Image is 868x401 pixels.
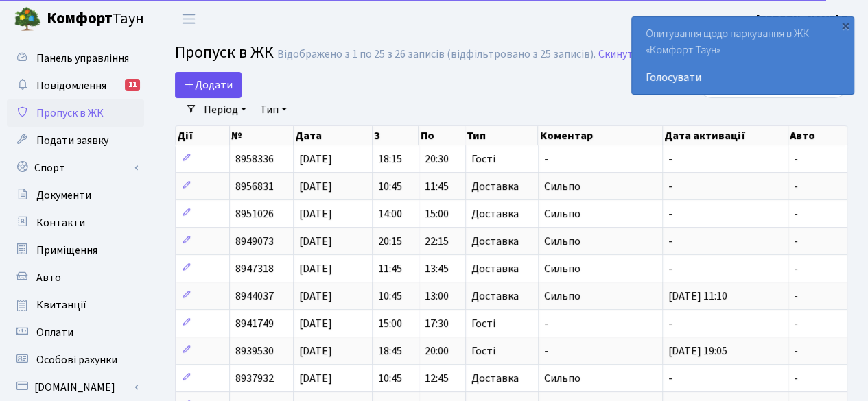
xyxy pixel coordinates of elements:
[7,127,144,154] a: Подати заявку
[7,182,144,209] a: Документи
[471,154,495,165] span: Гості
[7,291,144,319] a: Квитанції
[175,72,242,98] a: Додати
[668,179,672,194] span: -
[425,289,449,304] span: 13:00
[668,234,672,249] span: -
[7,154,144,182] a: Спорт
[7,374,144,401] a: [DOMAIN_NAME]
[425,261,449,276] span: 13:45
[299,371,332,386] span: [DATE]
[668,151,672,167] span: -
[425,179,449,194] span: 11:45
[235,151,274,167] span: 8958336
[471,318,495,329] span: Гості
[198,98,252,121] a: Період
[36,270,61,285] span: Авто
[794,206,798,221] span: -
[598,48,640,61] a: Скинути
[36,215,85,230] span: Контакти
[838,19,852,32] div: ×
[36,78,106,93] span: Повідомлення
[663,126,788,145] th: Дата активації
[646,69,840,86] a: Голосувати
[235,289,274,304] span: 8944037
[299,179,332,194] span: [DATE]
[794,316,798,331] span: -
[36,325,73,340] span: Оплати
[794,343,798,359] span: -
[36,106,104,121] span: Пропуск в ЖК
[36,51,129,66] span: Панель управління
[788,126,847,145] th: Авто
[425,206,449,221] span: 15:00
[7,72,144,99] a: Повідомлення11
[544,371,580,386] span: Сильпо
[7,264,144,291] a: Авто
[425,371,449,386] span: 12:45
[7,209,144,236] a: Контакти
[425,343,449,359] span: 20:00
[378,206,402,221] span: 14:00
[471,345,495,356] span: Гості
[378,261,402,276] span: 11:45
[794,151,798,167] span: -
[36,243,97,258] span: Приміщення
[47,8,144,31] span: Таун
[373,126,419,145] th: З
[425,316,449,331] span: 17:30
[294,126,372,145] th: Дата
[425,234,449,249] span: 22:15
[668,316,672,331] span: -
[544,234,580,249] span: Сильпо
[7,99,144,127] a: Пропуск в ЖК
[299,343,332,359] span: [DATE]
[756,12,852,27] b: [PERSON_NAME] В.
[176,126,230,145] th: Дії
[425,151,449,167] span: 20:30
[235,234,274,249] span: 8949073
[299,206,332,221] span: [DATE]
[668,289,727,304] span: [DATE] 11:10
[36,352,117,367] span: Особові рахунки
[471,236,519,247] span: Доставка
[378,316,402,331] span: 15:00
[7,319,144,346] a: Оплати
[378,289,402,304] span: 10:45
[471,373,519,384] span: Доставка
[794,234,798,249] span: -
[230,126,294,145] th: №
[7,45,144,72] a: Панель управління
[668,206,672,221] span: -
[544,179,580,194] span: Сильпо
[378,234,402,249] span: 20:15
[544,206,580,221] span: Сильпо
[668,343,727,359] span: [DATE] 19:05
[36,297,86,313] span: Квитанції
[7,236,144,264] a: Приміщення
[794,179,798,194] span: -
[465,126,538,145] th: Тип
[36,133,108,148] span: Подати заявку
[125,79,140,91] div: 11
[794,371,798,386] span: -
[378,151,402,167] span: 18:15
[544,289,580,304] span: Сильпо
[794,289,798,304] span: -
[419,126,465,145] th: По
[544,316,548,331] span: -
[235,343,274,359] span: 8939530
[47,8,113,29] b: Комфорт
[794,261,798,276] span: -
[471,291,519,302] span: Доставка
[299,261,332,276] span: [DATE]
[299,234,332,249] span: [DATE]
[378,371,402,386] span: 10:45
[235,179,274,194] span: 8956831
[378,343,402,359] span: 18:45
[235,206,274,221] span: 8951026
[756,11,852,27] a: [PERSON_NAME] В.
[544,261,580,276] span: Сильпо
[14,5,41,33] img: logo.png
[668,261,672,276] span: -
